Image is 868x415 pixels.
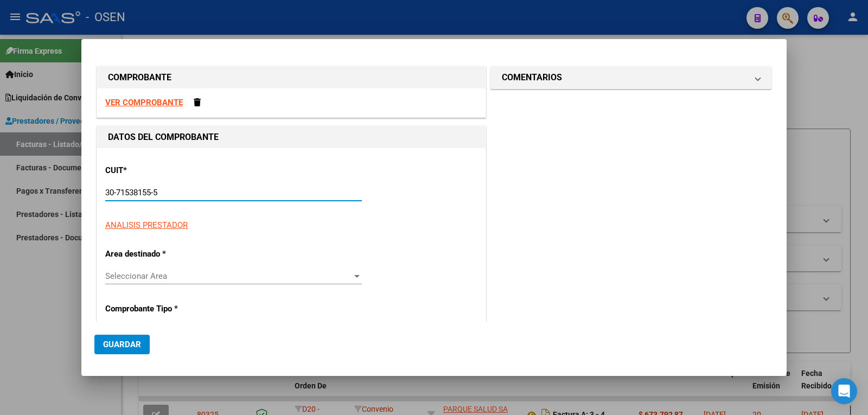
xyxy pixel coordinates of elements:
span: Guardar [103,340,141,349]
h1: COMENTARIOS [502,71,562,84]
span: Seleccionar Area [105,271,352,281]
p: CUIT [105,164,217,177]
strong: DATOS DEL COMPROBANTE [108,132,219,142]
span: ANALISIS PRESTADOR [105,220,188,230]
mat-expansion-panel-header: COMENTARIOS [491,67,771,88]
a: VER COMPROBANTE [105,98,183,107]
div: Open Intercom Messenger [831,378,857,404]
strong: COMPROBANTE [108,72,171,82]
p: Area destinado * [105,248,217,260]
button: Guardar [94,335,150,354]
p: Comprobante Tipo * [105,303,217,315]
